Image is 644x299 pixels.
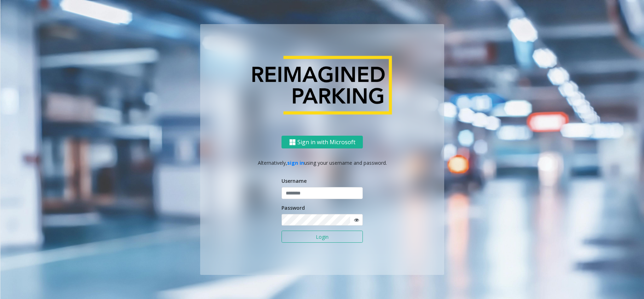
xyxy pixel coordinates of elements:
label: Username [282,177,307,185]
label: Password [282,204,305,211]
button: Login [282,231,363,243]
button: Sign in with Microsoft [282,136,363,149]
p: Alternatively, using your username and password. [207,159,437,167]
a: sign in [287,159,304,166]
